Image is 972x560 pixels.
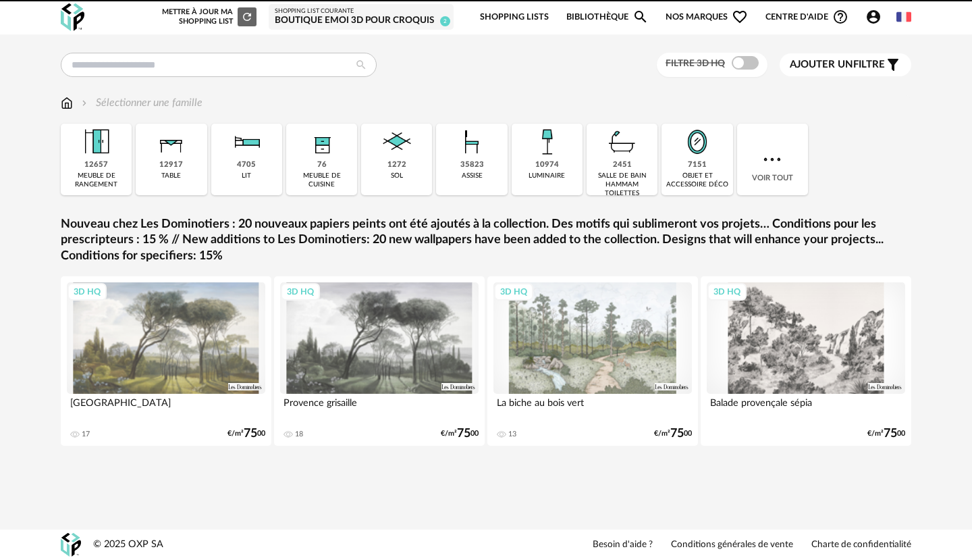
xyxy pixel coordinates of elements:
[566,1,649,33] a: BibliothèqueMagnify icon
[494,283,533,301] div: 3D HQ
[462,172,483,180] div: assise
[441,429,479,438] div: €/m² 00
[317,160,327,170] div: 76
[61,3,84,31] img: OXP
[737,124,808,195] div: Voir tout
[61,533,81,557] img: OXP
[460,160,484,170] div: 35823
[896,9,911,24] img: fr
[391,172,403,180] div: sol
[666,172,728,189] div: objet et accessoire déco
[480,1,549,33] a: Shopping Lists
[666,1,748,33] span: Nos marques
[670,429,684,438] span: 75
[295,430,303,439] div: 18
[79,95,90,111] img: svg+xml;base64,PHN2ZyB3aWR0aD0iMTYiIGhlaWdodD0iMTYiIHZpZXdCb3g9IjAgMCAxNiAxNiIgZmlsbD0ibm9uZSIgeG...
[885,57,901,73] span: Filter icon
[535,160,559,170] div: 10974
[61,217,911,264] a: Nouveau chez Les Dominotiers : 20 nouveaux papiers peints ont été ajoutés à la collection. Des mo...
[275,15,448,27] div: Boutique Emoi 3D pour croquis
[707,394,905,421] div: Balade provençale sépia
[281,283,320,301] div: 3D HQ
[591,172,653,198] div: salle de bain hammam toilettes
[865,9,882,25] span: Account Circle icon
[93,538,163,551] div: © 2025 OXP SA
[61,95,73,111] img: svg+xml;base64,PHN2ZyB3aWR0aD0iMTYiIGhlaWdodD0iMTciIHZpZXdCb3g9IjAgMCAxNiAxNyIgZmlsbD0ibm9uZSIgeG...
[244,429,257,438] span: 75
[275,7,448,27] a: Shopping List courante Boutique Emoi 3D pour croquis 2
[508,430,516,439] div: 13
[161,172,181,180] div: table
[228,124,265,160] img: Literie.png
[593,539,653,551] a: Besoin d'aide ?
[67,283,107,301] div: 3D HQ
[487,276,698,446] a: 3D HQ La biche au bois vert 13 €/m²7500
[780,53,911,76] button: Ajouter unfiltre Filter icon
[237,160,256,170] div: 4705
[671,539,793,551] a: Conditions générales de vente
[707,283,747,301] div: 3D HQ
[290,172,353,189] div: meuble de cuisine
[227,429,265,438] div: €/m² 00
[679,124,715,160] img: Miroir.png
[832,9,848,25] span: Help Circle Outline icon
[765,9,848,25] span: Centre d'aideHelp Circle Outline icon
[493,394,692,421] div: La biche au bois vert
[865,9,888,25] span: Account Circle icon
[867,429,905,438] div: €/m² 00
[604,124,641,160] img: Salle%20de%20bain.png
[529,124,565,160] img: Luminaire.png
[159,160,183,170] div: 12917
[688,160,707,170] div: 7151
[732,9,748,25] span: Heart Outline icon
[454,124,490,160] img: Assise.png
[790,59,853,70] span: Ajouter un
[529,172,565,180] div: luminaire
[440,16,450,26] span: 2
[304,124,340,160] img: Rangement.png
[613,160,632,170] div: 2451
[275,7,448,16] div: Shopping List courante
[387,160,406,170] div: 1272
[701,276,911,446] a: 3D HQ Balade provençale sépia €/m²7500
[79,95,202,111] div: Sélectionner une famille
[654,429,692,438] div: €/m² 00
[666,59,725,68] span: Filtre 3D HQ
[82,430,90,439] div: 17
[241,13,253,20] span: Refresh icon
[811,539,911,551] a: Charte de confidentialité
[61,276,271,446] a: 3D HQ [GEOGRAPHIC_DATA] 17 €/m²7500
[280,394,479,421] div: Provence grisaille
[790,58,885,72] span: filtre
[884,429,897,438] span: 75
[242,172,251,180] div: lit
[760,147,784,172] img: more.7b13dc1.svg
[78,124,115,160] img: Meuble%20de%20rangement.png
[457,429,470,438] span: 75
[632,9,649,25] span: Magnify icon
[65,172,128,189] div: meuble de rangement
[379,124,415,160] img: Sol.png
[67,394,265,421] div: [GEOGRAPHIC_DATA]
[84,160,108,170] div: 12657
[153,124,190,160] img: Table.png
[274,276,485,446] a: 3D HQ Provence grisaille 18 €/m²7500
[159,7,256,26] div: Mettre à jour ma Shopping List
